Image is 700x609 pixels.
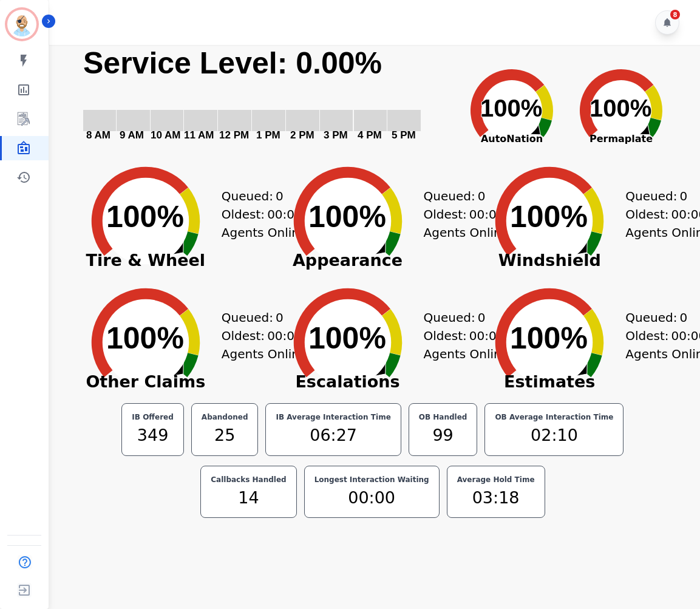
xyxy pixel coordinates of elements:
text: 12 PM [219,129,249,141]
text: 8 AM [86,129,110,141]
img: Bordered avatar [7,10,36,39]
div: 14 [208,486,288,511]
div: Oldest: [424,327,515,345]
div: OB Average Interaction Time [492,411,616,423]
div: OB Handled [416,411,470,423]
text: 5 PM [392,129,416,141]
text: 100% [106,200,184,234]
span: 0 [679,187,687,205]
div: Queued: [222,187,313,205]
span: Escalations [272,376,424,388]
div: 349 [129,423,176,448]
text: 100% [308,321,386,355]
text: 100% [308,200,386,234]
div: IB Offered [129,411,176,423]
div: IB Average Interaction Time [273,411,393,423]
span: AutoNation [457,132,566,146]
span: Appearance [272,254,424,267]
text: 2 PM [290,129,314,141]
div: Oldest: [424,205,515,223]
div: Abandoned [199,411,251,423]
span: Windshield [474,254,625,267]
div: Average Hold Time [455,474,537,486]
span: Permaplate [566,132,676,146]
div: Longest Interaction Waiting [312,474,432,486]
div: Agents Online: [222,345,325,363]
div: 8 [670,10,680,19]
div: Queued: [222,308,313,327]
span: Other Claims [70,376,222,388]
div: 00:00 [312,486,432,511]
div: 06:27 [273,423,393,448]
div: Oldest: [222,327,313,345]
text: 100% [590,95,651,121]
text: Service Level: 0.00% [83,46,382,80]
span: 00:00 [469,205,505,223]
div: Queued: [424,187,515,205]
text: 1 PM [256,129,280,141]
span: Estimates [474,376,625,388]
text: 11 AM [184,129,214,141]
svg: Service Level: 0% [82,45,450,157]
div: 03:18 [455,486,537,511]
span: Tire & Wheel [70,254,222,267]
span: 00:00 [267,327,302,345]
text: 4 PM [358,129,382,141]
text: 3 PM [324,129,348,141]
text: 100% [106,321,184,355]
div: Agents Online: [424,223,527,242]
div: Agents Online: [424,345,527,363]
text: 10 AM [151,129,180,141]
span: 0 [679,308,687,327]
text: 100% [480,95,542,121]
div: Queued: [424,308,515,327]
text: 100% [510,200,588,234]
div: 99 [416,423,470,448]
div: Callbacks Handled [208,474,288,486]
div: Oldest: [222,205,313,223]
text: 9 AM [120,129,144,141]
div: 02:10 [492,423,616,448]
div: 25 [199,423,251,448]
div: Agents Online: [222,223,325,242]
span: 00:00 [267,205,302,223]
text: 100% [510,321,588,355]
span: 00:00 [469,327,505,345]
